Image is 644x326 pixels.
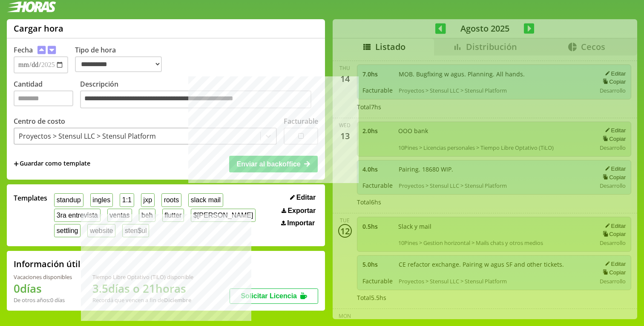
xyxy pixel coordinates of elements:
label: Cantidad [14,79,80,111]
label: Tipo de hora [75,45,169,73]
span: + [14,159,19,169]
button: slack mail [188,193,223,207]
button: jxp [141,193,155,207]
button: beh [139,209,155,222]
label: Centro de costo [14,116,65,126]
button: 1:1 [120,193,134,207]
label: Fecha [14,45,33,55]
button: flutter [162,209,184,222]
h1: 0 días [14,281,72,296]
button: sten$ul [122,224,149,237]
span: Templates [14,193,47,203]
button: settling [54,224,80,237]
h1: Cargar hora [14,23,63,34]
button: standup [54,193,83,207]
span: +Guardar como template [14,159,90,169]
button: ingles [90,193,113,207]
div: Tiempo Libre Optativo (TiLO) disponible [92,273,193,281]
div: Proyectos > Stensul LLC > Stensul Platform [19,131,156,141]
button: roots [161,193,181,207]
label: Facturable [284,116,318,126]
h2: Información útil [14,258,80,270]
textarea: Descripción [80,90,311,108]
button: website [87,224,115,237]
span: Editar [296,194,316,201]
div: Recordá que vencen a fin de [92,296,193,304]
button: ventas [107,209,132,222]
b: Diciembre [164,296,191,304]
span: Solicitar Licencia [241,292,297,300]
button: Editar [287,193,318,202]
img: logotipo [7,1,56,12]
div: De otros años: 0 días [14,296,72,304]
div: Vacaciones disponibles [14,273,72,281]
input: Cantidad [14,90,73,106]
h1: 3.5 días o 21 horas [92,281,193,296]
span: Exportar [287,207,316,215]
span: Importar [287,219,315,227]
button: $[PERSON_NAME] [191,209,256,222]
button: Enviar al backoffice [229,156,318,172]
span: Enviar al backoffice [236,160,300,168]
button: Solicitar Licencia [230,288,318,304]
label: Descripción [80,79,318,111]
button: Exportar [279,207,318,215]
button: 3ra entrevista [54,209,101,222]
select: Tipo de hora [75,56,162,72]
